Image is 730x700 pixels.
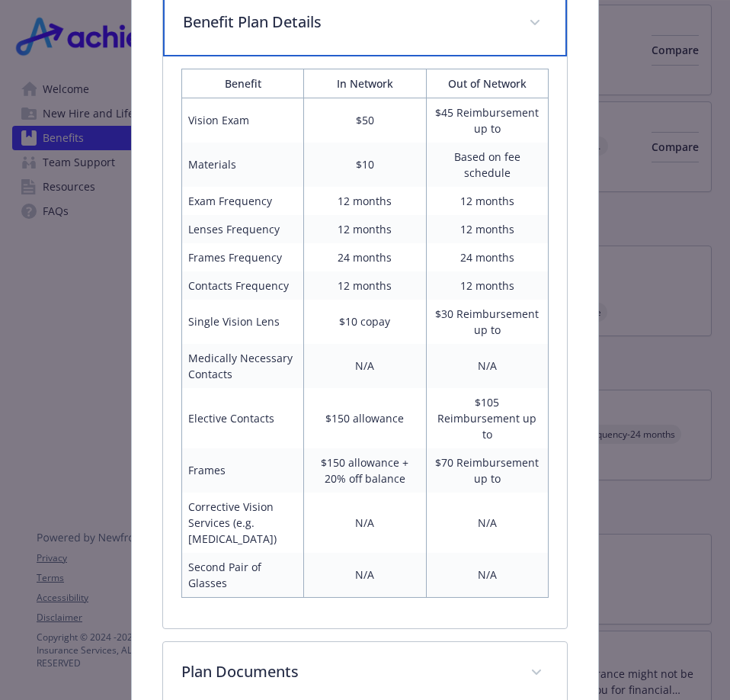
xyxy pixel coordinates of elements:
td: Based on fee schedule [426,143,548,187]
th: Out of Network [426,69,548,98]
td: $150 allowance [304,388,426,448]
td: N/A [426,344,548,388]
td: Frames [182,448,304,493]
td: Contacts Frequency [182,271,304,300]
th: In Network [304,69,426,98]
td: Lenses Frequency [182,215,304,243]
td: N/A [426,493,548,553]
td: N/A [426,553,548,598]
div: Benefit Plan Details [163,56,566,628]
td: $105 Reimbursement up to [426,388,548,448]
td: 12 months [426,215,548,243]
td: N/A [304,493,426,553]
td: Corrective Vision Services (e.g. [MEDICAL_DATA]) [182,493,304,553]
td: 12 months [304,271,426,300]
td: $45 Reimbursement up to [426,98,548,143]
td: $50 [304,98,426,143]
td: N/A [304,553,426,598]
td: $10 [304,143,426,187]
td: Elective Contacts [182,388,304,448]
td: N/A [304,344,426,388]
p: Plan Documents [181,660,511,683]
td: Frames Frequency [182,243,304,271]
td: 24 months [426,243,548,271]
td: 12 months [304,187,426,215]
td: Single Vision Lens [182,300,304,344]
td: Medically Necessary Contacts [182,344,304,388]
td: 12 months [304,215,426,243]
td: $30 Reimbursement up to [426,300,548,344]
td: $150 allowance + 20% off balance [304,448,426,493]
th: Benefit [182,69,304,98]
td: Exam Frequency [182,187,304,215]
td: Materials [182,143,304,187]
td: 24 months [304,243,426,271]
td: 12 months [426,187,548,215]
td: 12 months [426,271,548,300]
td: $70 Reimbursement up to [426,448,548,493]
td: $10 copay [304,300,426,344]
td: Second Pair of Glasses [182,553,304,598]
p: Benefit Plan Details [183,11,510,34]
td: Vision Exam [182,98,304,143]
